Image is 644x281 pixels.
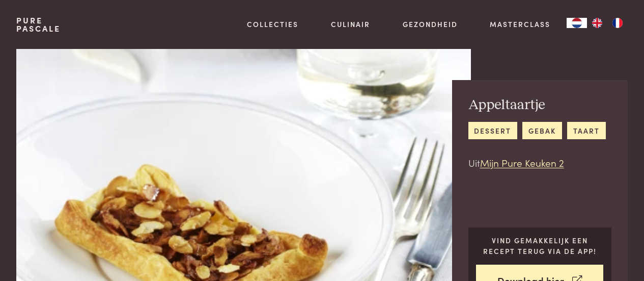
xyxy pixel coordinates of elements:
[16,16,61,33] a: PurePascale
[331,19,370,30] a: Culinair
[522,122,562,139] a: gebak
[468,122,517,139] a: dessert
[468,156,606,170] p: Uit
[567,18,628,28] aside: Language selected: Nederlands
[567,122,605,139] a: taart
[607,18,628,28] a: FR
[567,18,587,28] a: NL
[587,18,628,28] ul: Language list
[567,18,587,28] div: Language
[490,19,550,30] a: Masterclass
[476,235,603,256] p: Vind gemakkelijk een recept terug via de app!
[468,96,606,114] h2: Appeltaartje
[247,19,298,30] a: Collecties
[587,18,607,28] a: EN
[403,19,458,30] a: Gezondheid
[480,156,564,169] a: Mijn Pure Keuken 2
